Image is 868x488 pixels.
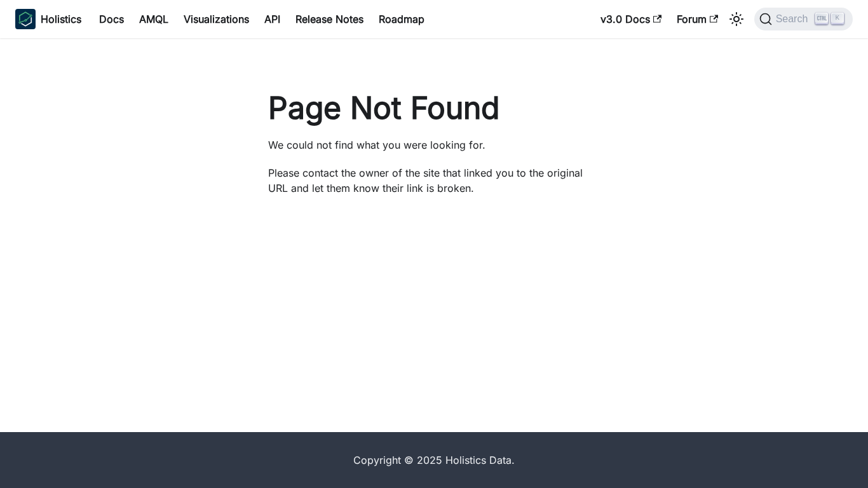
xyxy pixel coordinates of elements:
b: Holistics [41,11,81,27]
p: We could not find what you were looking for. [268,137,600,152]
p: Please contact the owner of the site that linked you to the original URL and let them know their ... [268,165,600,196]
img: Holistics [15,9,36,29]
button: Search (Ctrl+K) [754,8,853,30]
a: AMQL [132,9,176,29]
a: Visualizations [176,9,257,29]
button: Switch between dark and light mode (currently light mode) [726,9,747,29]
a: Roadmap [371,9,432,29]
kbd: K [831,13,844,24]
a: HolisticsHolistics [15,9,81,29]
a: v3.0 Docs [593,9,669,29]
div: Copyright © 2025 Holistics Data. [87,452,781,468]
h1: Page Not Found [268,89,600,127]
a: Release Notes [288,9,371,29]
a: API [257,9,288,29]
a: Docs [92,9,132,29]
a: Forum [669,9,726,29]
span: Search [772,13,816,25]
